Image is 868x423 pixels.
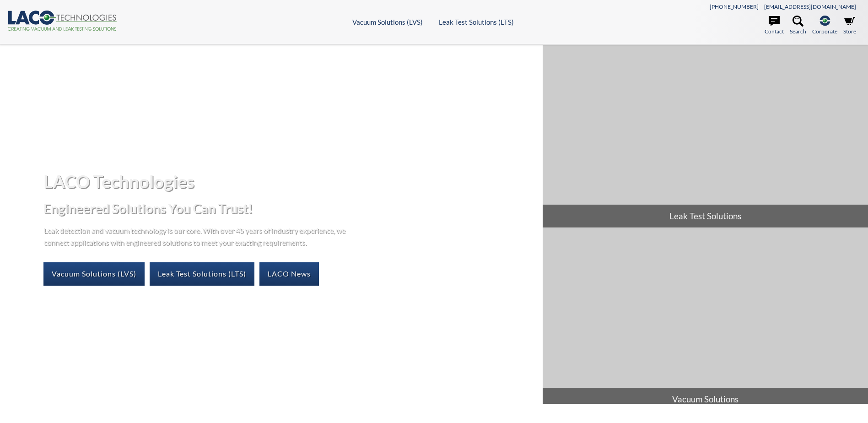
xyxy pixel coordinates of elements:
h1: LACO Technologies [43,170,535,193]
a: Leak Test Solutions [543,45,868,228]
a: [PHONE_NUMBER] [710,3,759,10]
a: LACO News [259,262,319,285]
a: Vacuum Solutions [543,228,868,411]
a: Vacuum Solutions (LVS) [43,262,145,285]
a: Vacuum Solutions (LVS) [352,18,423,26]
span: Vacuum Solutions [543,388,868,411]
h2: Engineered Solutions You Can Trust! [43,200,535,217]
a: Search [790,16,806,36]
a: Contact [765,16,784,36]
span: Leak Test Solutions [543,205,868,228]
a: Leak Test Solutions (LTS) [150,262,254,285]
a: Store [843,16,856,36]
p: Leak detection and vacuum technology is our core. With over 45 years of industry experience, we c... [43,224,350,248]
a: [EMAIL_ADDRESS][DOMAIN_NAME] [764,3,856,10]
a: Leak Test Solutions (LTS) [439,18,514,26]
span: Corporate [812,27,837,36]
